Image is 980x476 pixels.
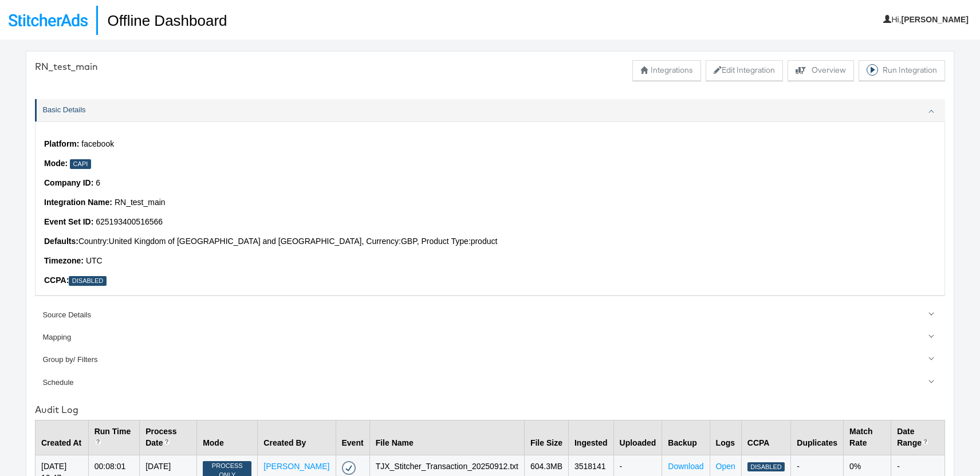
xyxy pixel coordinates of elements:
[716,462,735,471] a: Open
[42,310,939,321] div: Source Details
[70,159,91,169] div: Capi
[36,420,89,455] th: Created At
[44,139,79,148] strong: Platform:
[197,420,258,455] th: Mode
[35,326,945,349] a: Mapping
[844,420,891,455] th: Match Rate
[9,14,88,26] img: StitcherAds
[44,236,936,247] p: Country: United Kingdom of [GEOGRAPHIC_DATA] and [GEOGRAPHIC_DATA] , Currency: GBP , Product Type...
[69,276,106,286] div: Disabled
[140,420,197,455] th: Process Date
[741,420,790,455] th: CCPA
[44,159,68,168] strong: Mode:
[891,420,945,455] th: Date Range
[632,60,701,81] button: Integrations
[35,60,98,73] div: RN_test_main
[35,121,945,295] div: Basic Details
[747,462,785,472] div: Disabled
[42,332,939,343] div: Mapping
[35,304,945,326] a: Source Details
[44,237,78,246] strong: Defaults:
[44,178,936,189] p: 6
[35,349,945,371] a: Group by/ Filters
[35,371,945,394] a: Schedule
[568,420,613,455] th: Ingested
[524,420,568,455] th: File Size
[710,420,741,455] th: Logs
[44,217,93,226] strong: Event Set ID :
[44,256,84,265] strong: Timezone:
[791,420,844,455] th: Duplicates
[42,377,939,388] div: Schedule
[788,60,854,81] button: Overview
[44,217,936,228] p: 625193400516566
[336,420,369,455] th: Event
[369,420,524,455] th: File Name
[263,462,329,471] a: [PERSON_NAME]
[42,105,939,116] div: Basic Details
[706,60,783,81] button: Edit Integration
[44,255,936,267] p: UTC
[44,178,93,187] strong: Company ID:
[613,420,662,455] th: Uploaded
[258,420,336,455] th: Created By
[35,99,945,121] a: Basic Details
[35,403,945,416] div: Audit Log
[42,355,939,365] div: Group by/ Filters
[44,198,112,207] strong: Integration Name:
[662,420,710,455] th: Backup
[668,462,703,471] a: Download
[44,276,69,285] strong: CCPA:
[859,60,945,81] button: Run Integration
[902,15,969,24] b: [PERSON_NAME]
[44,197,936,209] p: RN_test_main
[96,6,227,35] h1: Offline Dashboard
[88,420,139,455] th: Run Time
[44,139,936,150] p: facebook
